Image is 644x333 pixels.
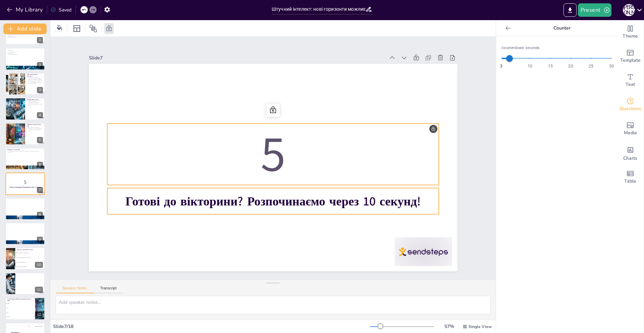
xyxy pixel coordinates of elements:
div: 4 [37,112,43,118]
span: Template [620,57,641,64]
div: Saved [51,7,71,13]
div: 6 [5,148,45,170]
strong: Готові до вікторини? Розпочинаємо через 10 секунд! [125,193,421,209]
div: 3 [37,87,43,93]
p: Штучний інтелект (ШІ) - це технологія, яка дозволяє машинам виконувати завдання, що зазвичай вима... [27,77,43,84]
p: У цьому виступі ми розглянемо, як штучний інтелект змінює наше життя, його можливості та майбутнє. [7,34,43,36]
div: 2 [37,62,43,68]
p: Приклади використання ШІ [27,124,43,127]
div: 100 [25,323,45,330]
p: 5 [107,120,439,189]
span: Технологія, яка імітує людський інтелект [16,252,45,253]
div: 57 % [441,323,457,330]
p: 5 [7,179,43,186]
span: Media [624,129,637,137]
div: 9 [5,223,45,245]
div: 9 [37,237,43,243]
button: Present [578,3,611,17]
div: Change the overall theme [617,20,644,44]
p: ШІ використовується в багатьох сферах, від медицини до автомобільної промисловості, покращуючи еф... [27,100,43,106]
div: Add charts and graphs [617,141,644,165]
p: Як ШІ змінює світ? [7,51,43,53]
div: М [PERSON_NAME] [623,4,635,16]
span: Система для зберігання даних [16,261,45,262]
button: М [PERSON_NAME] [623,3,635,17]
span: Програмне забезпечення для [PERSON_NAME] [16,257,45,257]
span: Text [626,81,635,88]
p: Counter [514,20,610,36]
div: 8 [37,212,43,218]
span: Спорт [6,312,35,313]
button: Speaker Notes [56,286,94,293]
span: 10 [528,63,532,69]
span: 3 [500,63,502,69]
div: 10 [5,247,45,270]
p: Як ШІ змінює світ? [27,99,43,101]
span: 25 [589,63,593,69]
div: 8 [5,198,45,220]
p: Виклики та етика ШІ [7,149,43,151]
div: 11 [5,273,45,295]
p: Приклади використання [7,54,43,55]
p: Що таке ШІ? [7,50,43,51]
div: 1 [37,37,43,43]
span: Мода [6,308,35,308]
div: 7 [5,173,45,195]
div: 3 [5,73,45,95]
div: 1 [5,23,45,45]
div: Add text boxes [617,68,644,93]
div: Slide 7 / 18 [53,323,370,330]
span: Charts [623,155,637,162]
div: Layout [71,23,82,34]
p: Виклики ШІ [7,53,43,54]
div: Background color [54,25,64,32]
button: Add slide [3,23,47,34]
span: Theme [623,33,638,40]
span: Questions [620,105,641,112]
span: 15 [548,63,553,69]
span: Counterdown seconds [501,45,611,51]
p: З розвитком ШІ виникають питання етики, приватності та безпеки, які потрібно вирішувати. [7,150,43,153]
strong: Готові до вікторини? Розпочинаємо через 10 секунд! [9,187,41,188]
button: Transcript [94,286,123,293]
div: 5 [37,137,43,143]
div: 5 [5,123,45,145]
span: Table [624,178,636,185]
div: Add a table [617,165,644,189]
div: Slide 7 [89,55,385,61]
div: 11 [35,287,43,293]
div: 12 [5,297,45,320]
span: Single View [469,324,492,329]
button: Export to PowerPoint [563,3,577,17]
div: 10 [35,262,43,268]
div: Get real-time input from your audience [617,93,644,117]
span: Медицина [6,303,35,304]
p: Що таке штучний інтелект? [27,74,43,77]
button: My Library [5,4,46,15]
span: Пристрій для обробки інформації [16,266,45,267]
div: 2 [5,48,45,70]
div: 12 [35,312,43,318]
p: Що таке штучний інтелект? [17,248,43,250]
div: 6 [37,162,43,168]
input: Insert title [272,4,365,14]
div: 7 [37,187,43,193]
p: Від чат-ботів до автономних автомобілів - ШІ стає невід'ємною частиною нашого повсякденного життя. [27,127,43,132]
div: Add images, graphics, shapes or video [617,117,644,141]
span: 30 [609,63,614,69]
p: Generated with [URL] [7,36,43,38]
span: 20 [568,63,573,69]
p: У якій сфері найбільше використовується ШІ? [7,298,33,302]
span: Position [89,25,97,33]
div: Add ready made slides [617,44,644,68]
span: Мистецтво [6,316,35,317]
div: 4 [5,98,45,120]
